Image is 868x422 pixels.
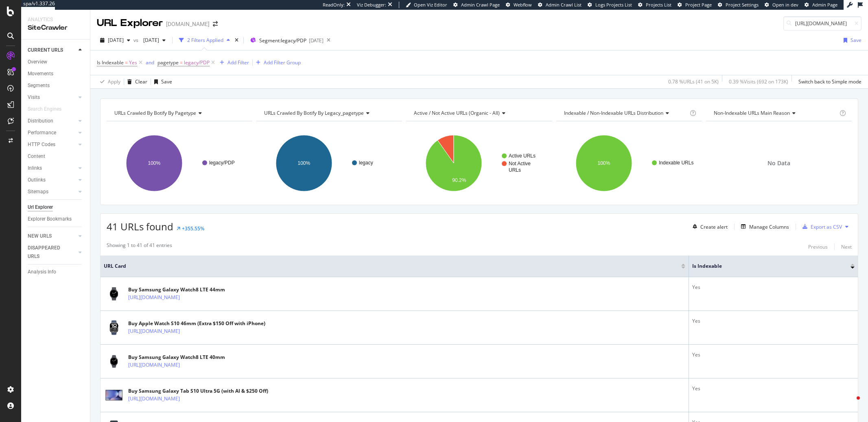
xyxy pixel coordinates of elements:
[104,351,124,372] img: main image
[157,59,179,66] span: pagetype
[808,242,828,251] button: Previous
[795,75,861,88] button: Switch back to Simple mode
[28,105,70,114] a: Search Engines
[538,2,582,8] a: Admin Crawl List
[256,128,401,199] svg: A chart.
[692,351,855,359] div: Yes
[104,385,124,405] img: main image
[28,215,84,223] a: Explorer Bookmarks
[129,57,137,68] span: Yes
[28,232,76,241] a: NEW URLS
[765,2,798,8] a: Open in dev
[840,34,861,47] button: Save
[140,34,169,47] button: [DATE]
[767,159,790,167] span: No Data
[125,59,128,66] span: =
[28,58,84,66] a: Overview
[187,37,223,44] div: 2 Filters Applied
[714,109,790,116] span: Non-Indexable URLs Main Reason
[514,2,532,8] span: Webflow
[726,2,759,8] span: Project Settings
[104,284,124,304] img: main image
[128,395,180,403] a: [URL][DOMAIN_NAME]
[28,188,48,196] div: Sitemaps
[692,385,855,392] div: Yes
[509,153,536,159] text: Active URLs
[97,75,120,88] button: Apply
[805,2,837,8] a: Admin Page
[28,176,46,184] div: Outlinks
[28,140,76,149] a: HTTP Codes
[28,81,84,90] a: Segments
[406,2,447,8] a: Open Viz Editor
[166,20,210,28] div: [DOMAIN_NAME]
[104,262,679,270] span: URL Card
[108,37,124,44] span: 2025 Sep. 14th
[107,128,251,199] svg: A chart.
[259,37,306,44] span: Segment: legacy/PDP
[180,59,183,66] span: =
[108,78,120,85] div: Apply
[595,2,632,8] span: Logs Projects List
[233,36,240,44] div: times
[840,394,860,414] iframe: Intercom live chat
[798,78,861,85] div: Switch back to Simple mode
[28,93,76,102] a: Visits
[808,243,828,250] div: Previous
[692,317,855,325] div: Yes
[414,109,500,116] span: Active / Not Active URLs (organic - all)
[406,128,551,199] svg: A chart.
[323,2,345,8] div: ReadOnly:
[546,2,582,8] span: Admin Crawl List
[124,75,147,88] button: Clear
[718,2,759,8] a: Project Settings
[556,128,701,199] div: A chart.
[148,160,161,166] text: 100%
[729,78,788,85] div: 0.39 % Visits ( 692 on 173K )
[506,2,532,8] a: Webflow
[97,34,133,47] button: [DATE]
[28,203,53,212] div: Url Explorer
[509,167,521,173] text: URLs
[414,2,447,8] span: Open Viz Editor
[689,220,728,233] button: Create alert
[588,2,632,8] a: Logs Projects List
[564,109,663,116] span: Indexable / Non-Indexable URLs distribution
[28,215,72,223] div: Explorer Bookmarks
[453,177,466,183] text: 90.2%
[28,152,84,161] a: Content
[135,78,147,85] div: Clear
[646,2,671,8] span: Projects List
[104,317,124,338] img: main image
[176,34,233,47] button: 2 Filters Applied
[128,286,225,293] div: Buy Samsung Galaxy Watch8 LTE 44mm
[28,244,76,261] a: DISAPPEARED URLS
[811,223,842,230] div: Export as CSV
[28,105,61,114] div: Search Engines
[28,203,84,212] a: Url Explorer
[597,160,610,166] text: 100%
[128,293,180,302] a: [URL][DOMAIN_NAME]
[146,59,154,66] button: and
[28,70,84,78] a: Movements
[28,129,76,137] a: Performance
[128,361,180,369] a: [URL][DOMAIN_NAME]
[359,160,373,166] text: legacy
[213,21,218,27] div: arrow-right-arrow-left
[841,243,852,250] div: Next
[678,2,712,8] a: Project Page
[700,223,728,230] div: Create alert
[799,220,842,233] button: Export as CSV
[113,107,245,120] h4: URLs Crawled By Botify By pagetype
[264,59,301,66] div: Add Filter Group
[772,2,798,8] span: Open in dev
[28,117,76,125] a: Distribution
[28,152,45,161] div: Content
[262,107,395,120] h4: URLs Crawled By Botify By legacy_pagetype
[128,327,180,335] a: [URL][DOMAIN_NAME]
[851,37,861,44] div: Save
[412,107,544,120] h4: Active / Not Active URLs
